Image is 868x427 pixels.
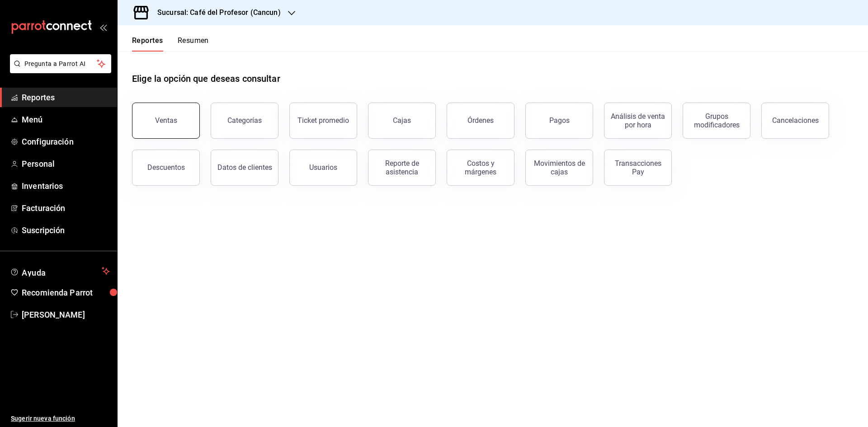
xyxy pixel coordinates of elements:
span: Configuración [22,136,110,148]
span: Facturación [22,202,110,214]
div: Cancelaciones [772,116,819,125]
div: Órdenes [467,116,494,125]
div: Análisis de venta por hora [610,112,666,129]
button: Reporte de asistencia [368,150,436,186]
div: Reporte de asistencia [374,159,430,176]
div: Ventas [155,116,177,125]
div: Descuentos [147,163,185,172]
button: Categorías [211,103,278,139]
button: Pregunta a Parrot AI [10,54,111,73]
span: Personal [22,158,110,170]
h3: Sucursal: Café del Profesor (Cancun) [150,7,281,18]
div: Categorías [227,116,262,125]
div: Cajas [393,115,411,126]
button: Ventas [132,103,200,139]
div: Ticket promedio [297,116,349,125]
button: Grupos modificadores [683,103,750,139]
span: Suscripción [22,224,110,236]
button: Análisis de venta por hora [604,103,672,139]
span: Inventarios [22,180,110,192]
a: Cajas [368,103,436,139]
button: Cancelaciones [761,103,829,139]
button: Reportes [132,36,163,52]
button: Resumen [178,36,209,52]
button: Ticket promedio [289,103,357,139]
button: Usuarios [289,150,357,186]
div: Transacciones Pay [610,159,666,176]
button: Transacciones Pay [604,150,672,186]
button: Costos y márgenes [447,150,514,186]
span: Recomienda Parrot [22,286,110,299]
span: Pregunta a Parrot AI [24,59,97,69]
span: Sugerir nueva función [11,414,110,423]
button: Descuentos [132,150,200,186]
span: Ayuda [22,266,98,277]
a: Pregunta a Parrot AI [6,66,111,75]
span: Reportes [22,91,110,103]
button: Datos de clientes [211,150,278,186]
div: Usuarios [309,163,337,172]
span: Menú [22,113,110,126]
div: Movimientos de cajas [531,159,587,176]
button: Pagos [525,103,593,139]
button: Movimientos de cajas [525,150,593,186]
span: [PERSON_NAME] [22,309,110,321]
div: Datos de clientes [217,163,272,172]
button: open_drawer_menu [99,23,107,31]
div: navigation tabs [132,36,209,52]
button: Órdenes [447,103,514,139]
div: Grupos modificadores [689,112,745,129]
div: Pagos [549,116,570,125]
h1: Elige la opción que deseas consultar [132,72,280,85]
div: Costos y márgenes [453,159,509,176]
